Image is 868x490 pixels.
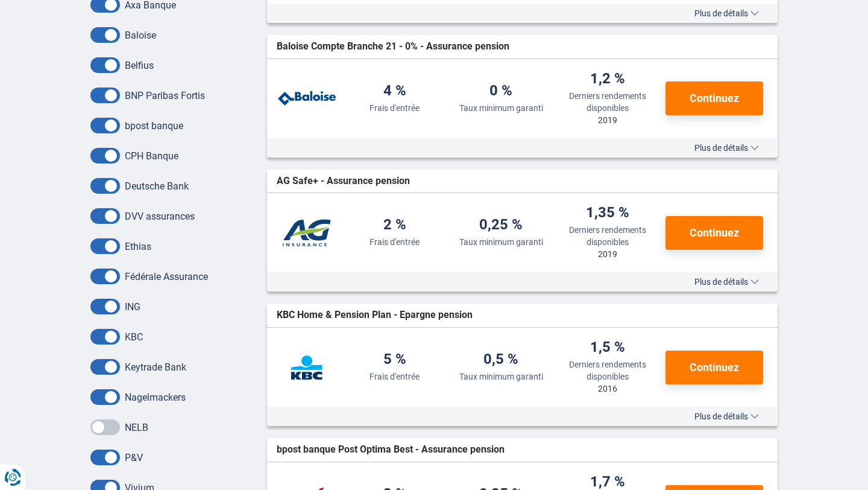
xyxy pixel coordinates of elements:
span: Plus de détails [694,9,759,17]
button: Continuez [665,81,763,115]
button: Plus de détails [685,277,768,287]
div: Taux minimum garanti [459,102,543,114]
span: bpost banque Post Optima Best - Assurance pension [277,443,505,457]
label: BNP Paribas Fortis [125,90,205,101]
span: Plus de détails [694,278,759,286]
span: Continuez [690,362,739,373]
label: Baloise [125,30,156,41]
button: Plus de détails [685,143,768,153]
img: Baloise [277,83,337,113]
div: 1,35 % [586,205,629,221]
span: Continuez [690,227,739,238]
label: Fédérale Assurance [125,271,208,282]
label: Ethias [125,241,151,252]
div: Frais d'entrée [370,371,420,383]
div: 0,5 % [483,352,518,368]
label: DVV assurances [125,211,195,222]
div: 0,25 % [479,217,523,234]
span: Baloise Compte Branche 21 - 0% - Assurance pension [277,40,509,54]
label: P&V [125,452,143,463]
div: 1,5 % [590,340,625,356]
div: 4 % [383,83,406,100]
span: AG Safe+ - Assurance pension [277,174,410,188]
div: Derniers rendements disponibles [559,224,656,248]
div: Frais d'entrée [370,236,420,248]
label: KBC [125,331,143,343]
label: CPH Banque [125,150,178,162]
button: Plus de détails [685,412,768,421]
label: Keytrade Bank [125,361,186,373]
div: Derniers rendements disponibles [559,90,656,114]
div: 2016 [598,383,617,395]
div: Frais d'entrée [370,102,420,114]
img: AG Insurance [277,218,337,248]
div: 2019 [598,114,617,126]
div: 2019 [598,248,617,260]
div: Taux minimum garanti [459,371,543,383]
img: KBC [277,352,337,383]
label: ING [125,301,140,313]
label: Deutsche Bank [125,180,189,192]
div: 5 % [383,352,406,368]
button: Continuez [665,351,763,384]
span: Plus de détails [694,412,759,421]
label: Nagelmackers [125,392,186,403]
button: Continuez [665,216,763,250]
span: KBC Home & Pension Plan - Epargne pension [277,308,473,322]
div: Derniers rendements disponibles [559,358,656,383]
div: 1,2 % [590,71,625,87]
div: 2 % [383,217,406,234]
label: bpost banque [125,120,183,132]
span: Plus de détails [694,144,759,152]
span: Continuez [690,93,739,104]
label: NELB [125,422,148,433]
label: Belfius [125,60,154,71]
div: 0 % [489,83,512,100]
div: Taux minimum garanti [459,236,543,248]
button: Plus de détails [685,8,768,18]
